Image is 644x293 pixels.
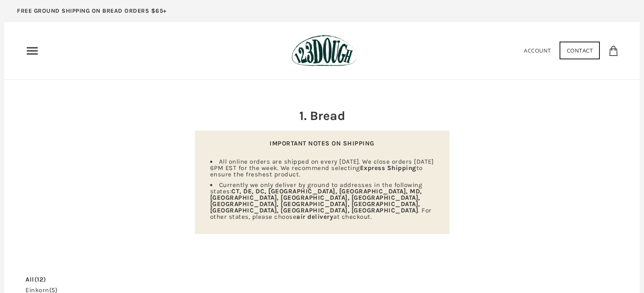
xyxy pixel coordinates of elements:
[195,107,450,125] h2: 1. Bread
[292,35,357,67] img: 123Dough Bakery
[4,4,180,22] a: FREE GROUND SHIPPING ON BREAD ORDERS $65+
[270,140,374,147] strong: IMPORTANT NOTES ON SHIPPING
[524,47,551,54] a: Account
[296,213,333,220] strong: air delivery
[560,42,600,59] a: Contact
[210,158,434,178] span: All online orders are shipped on every [DATE]. We close orders [DATE] 6PM EST for the week. We re...
[210,181,432,220] span: Currently we only deliver by ground to addresses in the following states: . For other states, ple...
[34,276,46,283] span: (12)
[25,276,46,283] a: All(12)
[25,44,39,58] nav: Primary
[360,164,416,172] strong: Express Shipping
[17,6,167,16] p: FREE GROUND SHIPPING ON BREAD ORDERS $65+
[210,187,422,214] strong: CT, DE, DC, [GEOGRAPHIC_DATA], [GEOGRAPHIC_DATA], MD, [GEOGRAPHIC_DATA], [GEOGRAPHIC_DATA], [GEOG...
